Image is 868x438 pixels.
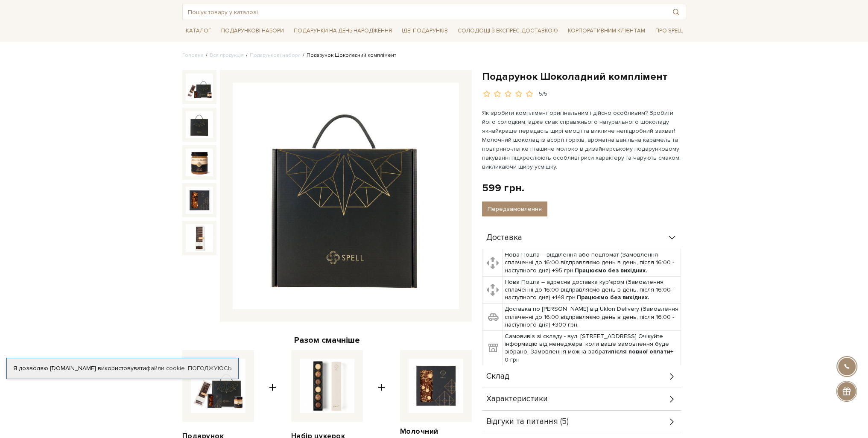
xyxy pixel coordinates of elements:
img: Подарунок Шоколадний комплімент [186,73,213,101]
button: Пошук товару у каталозі [666,4,686,20]
img: Подарунок Шоколадний комплімент [191,359,245,413]
td: Доставка по [PERSON_NAME] від Uklon Delivery (Замовлення сплаченні до 16:00 відправляємо день в д... [503,304,681,331]
div: 5/5 [539,90,547,98]
td: Нова Пошта – відділення або поштомат (Замовлення сплаченні до 16:00 відправляємо день в день, піс... [503,249,681,277]
a: Корпоративним клієнтам [564,24,649,38]
a: Погоджуюсь [188,365,231,372]
a: Подарункові набори [250,52,301,58]
a: Солодощі з експрес-доставкою [454,23,561,38]
b: Працюємо без вихідних. [577,294,649,301]
input: Пошук товару у каталозі [183,4,666,20]
img: Подарунок Шоколадний комплімент [186,187,213,214]
td: Нова Пошта – адресна доставка кур'єром (Замовлення сплаченні до 16:00 відправляємо день в день, п... [503,276,681,304]
button: Передзамовлення [482,201,547,216]
div: 599 грн. [482,181,524,195]
td: Самовивіз зі складу - вул. [STREET_ADDRESS] Очікуйте інформацію від менеджера, коли ваше замовлен... [503,331,681,366]
img: Подарунок Шоколадний комплімент [186,149,213,176]
a: Подарунки на День народження [290,24,395,38]
li: Подарунок Шоколадний комплімент [301,52,396,59]
a: Про Spell [652,24,686,38]
a: файли cookie [146,365,185,372]
img: Подарунок Шоколадний комплімент [186,224,213,251]
a: Ідеї подарунків [398,24,451,38]
img: Набір цукерок Побачення наосліп [300,359,354,413]
img: Молочний шоколад з солоною карамеллю [409,359,463,413]
div: Я дозволяю [DOMAIN_NAME] використовувати [7,365,238,372]
span: Склад [486,373,509,380]
img: Подарунок Шоколадний комплімент [186,111,213,138]
div: Разом смачніше [182,335,472,346]
a: Подарункові набори [218,24,287,38]
a: Каталог [182,24,215,38]
p: Як зробити комплімент оригінальним і дійсно особливим? Зробити його солодким, адже смак справжньо... [482,108,682,171]
a: Вся продукція [210,52,244,58]
h1: Подарунок Шоколадний комплімент [482,70,686,83]
span: Відгуки та питання (5) [486,418,569,426]
span: Доставка [486,234,522,242]
span: Характеристики [486,395,548,403]
b: Працюємо без вихідних. [575,267,647,274]
b: після повної оплати [611,348,670,355]
img: Подарунок Шоколадний комплімент [233,83,459,309]
a: Головна [182,52,204,58]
